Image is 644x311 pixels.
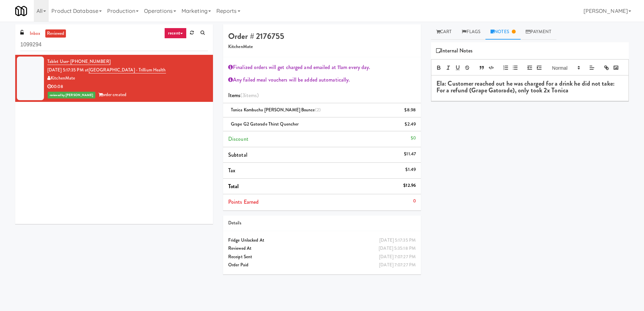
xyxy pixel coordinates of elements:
span: Internal Notes [436,46,473,56]
a: Tablet User· [PHONE_NUMBER] [47,58,111,65]
div: 0 [413,197,416,205]
span: [DATE] 5:17:35 PM at [47,67,89,73]
div: KitchenMate [47,74,208,83]
div: $12.96 [403,181,416,190]
a: recent [164,28,187,39]
a: [GEOGRAPHIC_DATA] - Trillium Health [89,67,166,73]
span: Subtotal [228,151,247,159]
h4: Order # 2176755 [228,32,416,41]
div: Reviewed At [228,244,416,253]
span: Tax [228,166,235,174]
div: $1.49 [405,165,416,174]
a: inbox [28,29,42,38]
div: Details [228,219,416,227]
span: Total [228,182,239,190]
input: Search vision orders [20,39,208,51]
div: Fridge Unlocked At [228,236,416,245]
span: Items [228,91,259,99]
li: Tablet User· [PHONE_NUMBER][DATE] 5:17:35 PM at[GEOGRAPHIC_DATA] - Trillium HealthKitchenMate00:0... [15,55,213,102]
a: Notes [485,24,521,40]
span: Points Earned [228,198,259,206]
a: Flags [457,24,485,40]
img: Micromart [15,5,27,17]
div: [DATE] 7:07:27 PM [379,261,416,269]
span: Tonica Kombucha [PERSON_NAME] Bounce [231,107,321,113]
h3: Ela: Customer reached out he was charged for a drink he did not take: For a refund (Grape Gatorad... [436,80,623,94]
div: Finalized orders will get charged and emailed at 11am every day. [228,62,416,72]
span: · [PHONE_NUMBER] [68,58,111,65]
span: Discount [228,135,248,143]
div: [DATE] 5:35:18 PM [379,244,416,253]
div: 00:08 [47,83,208,91]
div: Order Paid [228,261,416,269]
div: $8.98 [404,106,416,114]
div: Receipt Sent [228,253,416,261]
div: $2.49 [405,120,416,129]
a: Payment [521,24,556,40]
div: [DATE] 7:07:27 PM [379,253,416,261]
span: (3 ) [240,91,259,99]
a: Cart [431,24,457,40]
span: reviewed by [PERSON_NAME] [48,92,95,98]
div: [DATE] 5:17:35 PM [379,236,416,245]
span: order created [98,91,126,98]
span: Grape G2 Gatorade Thirst Quencher [231,121,299,127]
div: $11.47 [404,150,416,158]
span: (2) [315,107,321,113]
ng-pluralize: items [245,91,257,99]
h5: KitchenMate [228,44,416,49]
div: Any failed meal vouchers will be added automatically. [228,75,416,85]
div: $0 [411,134,416,142]
a: reviewed [45,29,66,38]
